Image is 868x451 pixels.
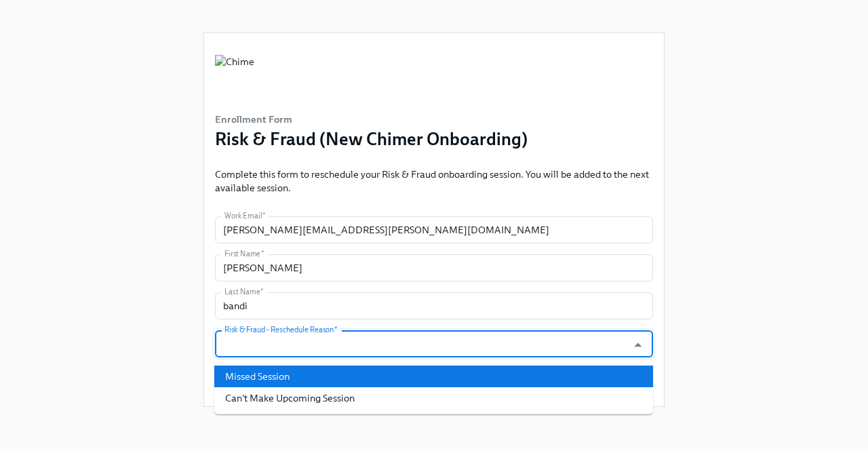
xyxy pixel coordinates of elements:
[215,168,653,195] p: Complete this form to reschedule your Risk & Fraud onboarding session. You will be added to the n...
[214,366,653,387] li: Missed Session
[215,127,528,151] h3: Risk & Fraud (New Chimer Onboarding)
[627,334,648,355] button: Close
[215,112,528,127] h6: Enrollment Form
[215,55,254,96] img: Chime
[214,387,653,409] li: Can't Make Upcoming Session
